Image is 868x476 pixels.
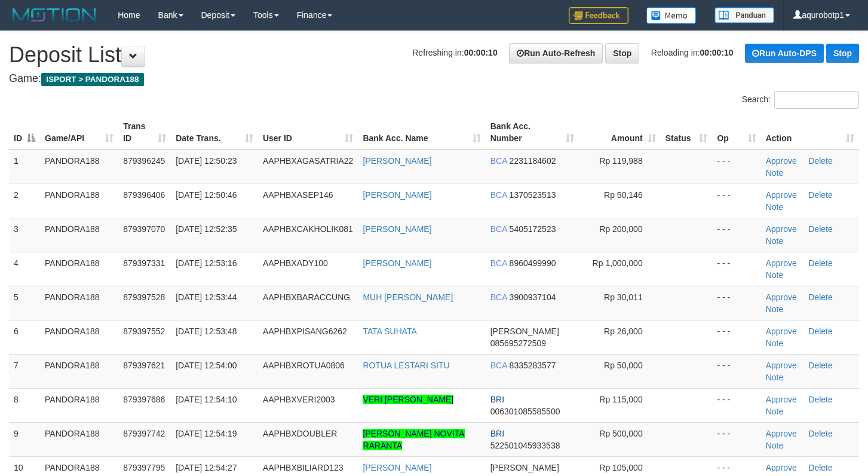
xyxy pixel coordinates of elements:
a: Delete [808,327,832,336]
span: Rp 30,011 [604,292,643,302]
span: Copy 006301085585500 to clipboard [490,407,560,416]
a: Delete [808,258,832,268]
th: User ID: activate to sort column ascending [258,115,358,149]
span: BCA [490,224,507,234]
td: - - - [712,354,760,388]
span: BCA [490,190,507,200]
td: PANDORA188 [40,354,118,388]
span: 879397528 [123,292,165,302]
th: Bank Acc. Name: activate to sort column ascending [358,115,485,149]
span: Copy 8960499990 to clipboard [510,258,556,268]
td: PANDORA188 [40,388,118,422]
a: [PERSON_NAME] [363,156,431,166]
td: PANDORA188 [40,252,118,286]
span: Rp 50,000 [604,361,643,370]
span: Reloading in: [651,48,734,57]
a: Approve [766,224,797,234]
a: [PERSON_NAME] [363,190,431,200]
span: 879397552 [123,327,165,336]
td: 5 [9,286,40,320]
a: Delete [808,429,832,438]
a: Delete [808,463,832,472]
span: Copy 3900937104 to clipboard [510,292,556,302]
a: MUH [PERSON_NAME] [363,292,453,302]
th: Amount: activate to sort column ascending [579,115,661,149]
span: AAPHBXASEP146 [263,190,333,200]
span: AAPHBXDOUBLER [263,429,337,438]
img: MOTION_logo.png [9,6,100,24]
span: AAPHBXAGASATRIA22 [263,156,353,166]
span: [DATE] 12:53:16 [176,258,237,268]
td: PANDORA188 [40,286,118,320]
td: 7 [9,354,40,388]
td: PANDORA188 [40,218,118,252]
a: Note [766,407,784,416]
td: 9 [9,422,40,456]
a: Approve [766,156,797,166]
td: 6 [9,320,40,354]
a: Stop [605,43,639,63]
th: ID: activate to sort column descending [9,115,40,149]
span: Rp 500,000 [599,429,642,438]
a: [PERSON_NAME] [363,224,431,234]
td: PANDORA188 [40,320,118,354]
td: PANDORA188 [40,422,118,456]
span: Rp 115,000 [599,395,642,404]
strong: 00:00:10 [464,48,498,57]
a: Run Auto-DPS [745,44,824,63]
a: Note [766,338,784,348]
span: 879396245 [123,156,165,166]
span: Copy 5405172523 to clipboard [510,224,556,234]
span: [DATE] 12:53:48 [176,327,237,336]
a: Stop [826,44,859,63]
td: - - - [712,320,760,354]
span: Copy 2231184602 to clipboard [510,156,556,166]
span: 879397070 [123,224,165,234]
a: Approve [766,395,797,404]
a: TATA SUHATA [363,327,417,336]
a: Delete [808,156,832,166]
span: BCA [490,258,507,268]
th: Bank Acc. Number: activate to sort column ascending [486,115,579,149]
span: 879397742 [123,429,165,438]
span: AAPHBXPISANG6262 [263,327,347,336]
a: Delete [808,224,832,234]
span: [DATE] 12:53:44 [176,292,237,302]
a: [PERSON_NAME] [363,258,431,268]
a: [PERSON_NAME] NOVITA RARANTA [363,429,464,450]
span: AAPHBXROTUA0806 [263,361,345,370]
span: AAPHBXCAKHOLIK081 [263,224,353,234]
h1: Deposit List [9,43,859,67]
a: Note [766,202,784,212]
td: - - - [712,218,760,252]
span: BCA [490,361,507,370]
td: 4 [9,252,40,286]
span: [PERSON_NAME] [490,463,559,472]
td: 8 [9,388,40,422]
td: - - - [712,184,760,218]
span: AAPHBXBILIARD123 [263,463,343,472]
strong: 00:00:10 [700,48,734,57]
span: Copy 522501045933538 to clipboard [490,441,560,450]
span: [DATE] 12:54:10 [176,395,237,404]
td: 1 [9,149,40,184]
span: [DATE] 12:52:35 [176,224,237,234]
a: [PERSON_NAME] [363,463,431,472]
a: Note [766,270,784,280]
span: AAPHBXADY100 [263,258,328,268]
th: Op: activate to sort column ascending [712,115,760,149]
a: Note [766,236,784,246]
img: Button%20Memo.svg [646,7,697,24]
span: AAPHBXVERI2003 [263,395,335,404]
a: Delete [808,361,832,370]
span: Rp 26,000 [604,327,643,336]
td: 2 [9,184,40,218]
span: Copy 8335283577 to clipboard [510,361,556,370]
span: Rp 50,146 [604,190,643,200]
td: - - - [712,388,760,422]
span: 879397686 [123,395,165,404]
td: - - - [712,286,760,320]
th: Trans ID: activate to sort column ascending [118,115,171,149]
label: Search: [742,91,859,109]
a: Delete [808,190,832,200]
